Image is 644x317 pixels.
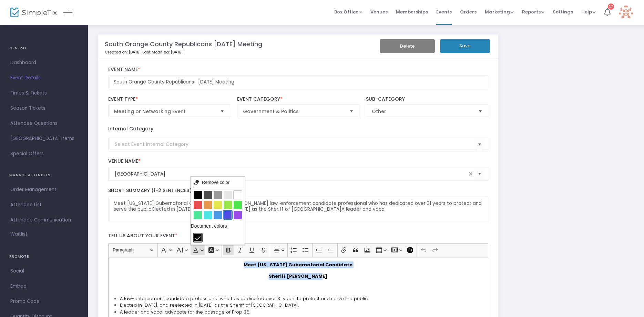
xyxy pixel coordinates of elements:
[370,3,388,21] span: Venues
[108,243,488,257] div: Editor toolbar
[10,282,78,291] span: Embed
[120,302,299,308] span: Elected in [DATE], and reelected in [DATE] as the Sheriff of [GEOGRAPHIC_DATA].
[115,170,467,178] input: Select Venue
[108,67,488,73] label: Event Name
[105,49,363,55] p: Created on: [DATE]
[243,108,344,115] span: Government & Politics
[475,167,484,181] button: Select
[440,39,490,53] button: Save
[475,137,484,151] button: Select
[347,105,356,118] button: Select
[581,9,596,15] span: Help
[467,170,475,178] span: clear
[334,9,362,15] span: Box Office
[244,261,352,268] strong: Meet [US_STATE] Gubernatorial Candidate
[10,73,78,82] span: Event Details
[10,231,28,238] span: Waitlist
[108,158,488,165] label: Venue Name
[436,3,452,21] span: Events
[10,119,78,128] span: Attendee Questions
[10,149,78,158] span: Special Offers
[114,108,215,115] span: Meeting or Networking Event
[10,58,78,67] span: Dashboard
[191,222,227,231] label: Document colors
[10,216,78,225] span: Attendee Communication
[372,108,473,115] span: Other
[396,3,428,21] span: Memberships
[380,39,435,53] button: Delete
[108,96,231,102] label: Event Type
[191,177,245,188] button: Remove color
[553,3,573,21] span: Settings
[217,105,227,118] button: Select
[113,246,149,254] span: Paragraph
[10,89,78,98] span: Times & Tickets
[476,105,485,118] button: Select
[105,229,492,243] label: Tell us about your event
[120,295,368,302] span: A law-enforcement candidate professional who has dedicated over 31 years to protect and serve the...
[522,9,544,15] span: Reports
[108,125,153,132] label: Internal Category
[115,141,475,148] input: Select Event Internal Category
[269,273,327,279] strong: Sheriff [PERSON_NAME]
[202,178,229,187] span: Remove color
[141,49,183,55] span: , Last Modified: [DATE]
[9,41,79,55] h4: GENERAL
[120,309,250,315] span: A leader and vocal advocate for the passage of Prop 36.
[10,185,78,194] span: Order Management
[10,267,78,276] span: Social
[237,96,359,102] label: Event Category
[608,3,614,10] div: 17
[10,297,78,306] span: Promo Code
[9,250,79,264] h4: PROMOTE
[9,168,79,182] h4: MANAGE ATTENDEES
[366,96,488,102] label: Sub-Category
[460,3,477,21] span: Orders
[485,9,514,15] span: Marketing
[10,104,78,113] span: Season Tickets
[10,200,78,209] span: Attendee List
[105,39,262,49] m-panel-title: South Orange County Republicans [DATE] Meeting
[108,187,192,194] span: Short Summary (1-2 Sentences)
[108,75,488,89] input: Enter Event Name
[10,134,78,143] span: [GEOGRAPHIC_DATA] Items
[110,245,156,256] button: Paragraph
